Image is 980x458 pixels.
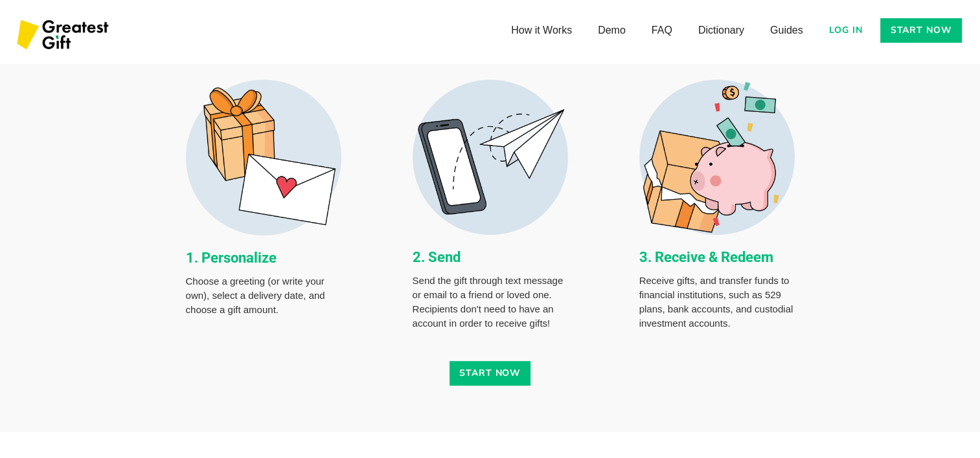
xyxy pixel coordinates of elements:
[186,80,341,235] img: a personalized cash gift - gift with envelope & greeting by Greatest Gift
[757,17,816,43] a: Guides
[821,18,871,43] a: Log in
[413,248,568,267] h3: 2. Send
[186,274,341,317] p: Choose a greeting (or write your own), select a delivery date, and choose a gift amount.
[413,80,568,235] img: Greatest Gift: gift message sent from phone
[639,17,685,43] a: FAQ
[639,274,795,331] p: Receive gifts, and transfer funds to financial institutions, such as 529 plans, bank accounts, an...
[880,18,962,43] a: Start now
[639,80,795,235] img: How Greatest Gift Works: 3. Receive & Redeem monetary gifts for children's savings (529 plans, UG...
[639,248,795,267] h3: 3. Receive & Redeem
[13,13,115,58] img: Greatest Gift Logo
[13,13,115,58] a: home
[498,17,585,43] a: How it Works
[585,17,639,43] a: Demo
[186,248,341,268] h3: 1. Personalize
[685,17,757,43] a: Dictionary
[413,274,568,331] p: Send the gift through text message or email to a friend or loved one. Recipients don't need to ha...
[450,361,531,386] a: Start now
